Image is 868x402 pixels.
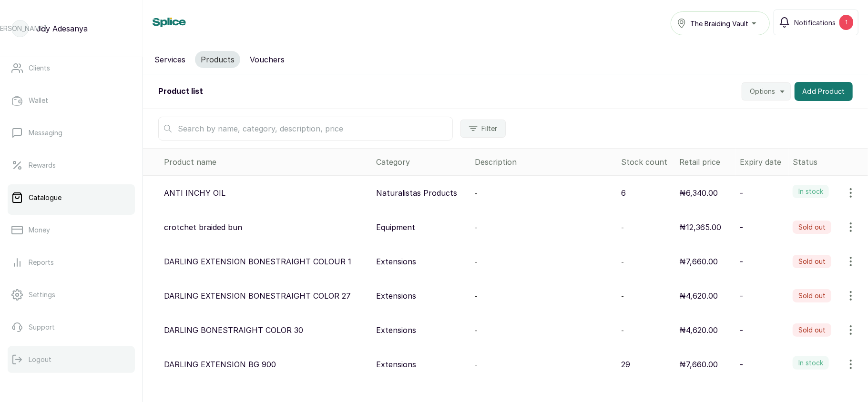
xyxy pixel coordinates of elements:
a: Catalogue [8,184,135,211]
p: - [740,324,743,336]
p: - [740,256,743,267]
p: crotchet braided bun [164,221,242,233]
div: Category [376,156,467,168]
button: Options [742,82,791,100]
p: Logout [29,355,51,364]
div: 1 [839,15,853,30]
button: Vouchers [244,51,290,68]
span: - [475,189,478,197]
span: - [621,258,624,266]
span: - [475,326,478,334]
input: Search by name, category, description, price [158,117,453,141]
a: Wallet [8,87,135,114]
p: Rewards [29,161,56,170]
a: Money [8,217,135,243]
p: ₦6,340.00 [679,187,718,199]
p: Settings [29,290,55,300]
a: Rewards [8,152,135,179]
p: DARLING EXTENSION BONESTRAIGHT COLOUR 1 [164,256,351,267]
p: Equipment [376,221,415,233]
label: In stock [793,185,829,198]
span: - [621,223,624,231]
p: DARLING BONESTRAIGHT COLOR 30 [164,324,303,336]
p: 29 [621,359,630,370]
label: Sold out [793,255,831,268]
button: The Braiding Vault [671,11,770,35]
a: Support [8,314,135,341]
button: Notifications1 [774,10,858,35]
span: - [621,326,624,334]
button: Logout [8,346,135,373]
p: Messaging [29,128,62,138]
p: Joy Adesanya [36,23,88,34]
label: Sold out [793,323,831,337]
p: - [740,359,743,370]
p: ₦4,620.00 [679,290,718,301]
label: Sold out [793,289,831,302]
a: Messaging [8,120,135,146]
p: Naturalistas Products [376,187,457,199]
div: Stock count [621,156,672,168]
div: Retail price [679,156,732,168]
a: Clients [8,55,135,81]
p: Reports [29,258,54,267]
p: Money [29,225,50,235]
p: ₦7,660.00 [679,256,718,267]
p: ₦7,660.00 [679,359,718,370]
p: Extensions [376,290,416,301]
div: Expiry date [740,156,785,168]
p: Clients [29,63,50,73]
h2: Product list [158,86,203,97]
p: ₦12,365.00 [679,221,721,233]
p: ₦4,620.00 [679,324,718,336]
p: Extensions [376,359,416,370]
span: - [475,258,478,266]
span: Options [750,87,775,96]
p: DARLING EXTENSION BG 900 [164,359,276,370]
span: Notifications [794,18,836,28]
span: The Braiding Vault [690,19,748,29]
p: ANTI INCHY OIL [164,187,225,199]
p: Wallet [29,96,48,105]
span: - [475,292,478,300]
p: 6 [621,187,626,199]
span: - [621,292,624,300]
p: Catalogue [29,193,61,202]
label: In stock [793,356,829,370]
button: Services [149,51,191,68]
label: Sold out [793,221,831,234]
p: - [740,290,743,301]
p: Extensions [376,324,416,336]
button: Add Product [795,82,853,101]
div: Status [793,156,864,168]
button: Products [195,51,240,68]
p: - [740,221,743,233]
p: Support [29,322,55,332]
p: Extensions [376,256,416,267]
a: Settings [8,281,135,308]
span: - [475,223,478,231]
p: DARLING EXTENSION BONESTRAIGHT COLOR 27 [164,290,351,301]
div: Description [475,156,613,168]
button: Filter [460,120,506,138]
div: Product name [164,156,368,168]
span: Filter [482,124,498,133]
a: Reports [8,249,135,276]
p: - [740,187,743,199]
span: - [475,361,478,369]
